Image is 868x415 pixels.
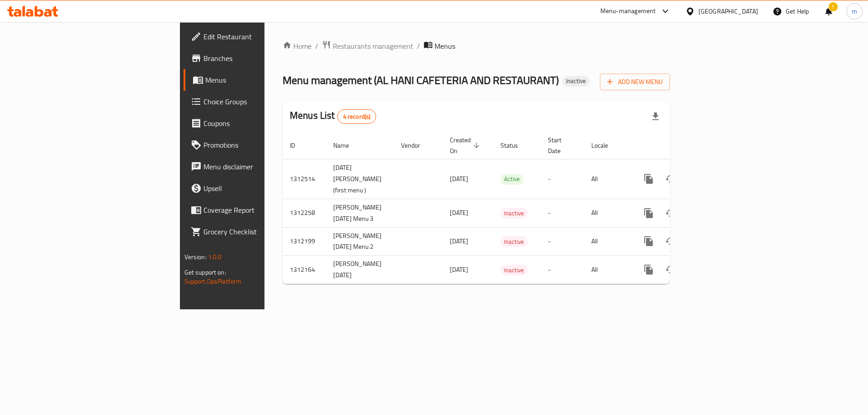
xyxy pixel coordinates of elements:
a: Menu disclaimer [184,156,325,177]
div: Total records count [337,109,377,124]
span: [DATE] [450,235,468,247]
span: Version: [184,251,207,263]
div: [GEOGRAPHIC_DATA] [698,6,758,16]
div: Inactive [500,208,528,219]
div: Export file [645,106,666,127]
a: Menus [184,69,325,91]
span: m [852,6,857,16]
span: [DATE] [450,207,468,219]
span: 4 record(s) [338,112,376,121]
span: Inactive [500,265,528,275]
button: more [638,202,660,224]
span: Start Date [548,135,573,156]
td: - [541,227,584,256]
a: Grocery Checklist [184,221,325,242]
td: [DATE] [PERSON_NAME] (first menu ) [326,159,394,199]
div: Inactive [562,76,590,87]
span: Upsell [203,183,318,194]
button: more [638,259,660,280]
a: Branches [184,47,325,69]
span: Status [500,140,530,151]
td: All [584,227,631,256]
td: All [584,199,631,227]
a: Restaurants management [322,40,413,52]
td: - [541,256,584,284]
span: Menus [205,75,318,85]
div: Inactive [500,265,528,275]
span: Get support on: [184,266,226,278]
button: more [638,230,660,252]
span: Locale [591,140,620,151]
td: [PERSON_NAME] [DATE] Menu 3 [326,199,394,227]
span: Menu management ( AL HANI CAFETERIA AND RESTAURANT ) [283,70,559,90]
span: Inactive [500,208,528,219]
h2: Menus List [290,109,376,124]
span: Menus [434,41,455,51]
span: Active [500,174,524,184]
a: Support.OpsPlatform [184,275,242,287]
span: Choice Groups [203,96,318,107]
span: [DATE] [450,264,468,275]
a: Choice Groups [184,91,325,112]
span: Restaurants management [333,41,413,51]
td: - [541,159,584,199]
button: more [638,168,660,190]
button: Change Status [660,259,681,280]
span: ID [290,140,307,151]
a: Coverage Report [184,199,325,221]
span: Branches [203,53,318,64]
span: Vendor [401,140,432,151]
span: Add New Menu [607,76,663,88]
div: Menu-management [600,6,656,17]
span: Edit Restaurant [203,31,318,42]
span: [DATE] [450,173,468,185]
td: All [584,256,631,284]
span: Coupons [203,118,318,129]
span: 1.0.0 [208,251,222,263]
span: Inactive [562,77,590,85]
span: Name [333,140,361,151]
button: Change Status [660,230,681,252]
button: Add New Menu [600,74,670,90]
td: All [584,159,631,199]
a: Promotions [184,134,325,156]
li: / [417,41,420,51]
span: Coverage Report [203,205,318,215]
table: enhanced table [283,132,732,284]
a: Edit Restaurant [184,26,325,47]
td: [PERSON_NAME] [DATE] [326,256,394,284]
span: Promotions [203,140,318,150]
span: Menu disclaimer [203,161,318,172]
td: - [541,199,584,227]
th: Actions [631,132,732,159]
a: Coupons [184,112,325,134]
nav: breadcrumb [283,40,670,52]
button: Change Status [660,202,681,224]
a: Upsell [184,177,325,199]
td: [PERSON_NAME] [DATE] Menu 2 [326,227,394,256]
span: Grocery Checklist [203,226,318,237]
div: Active [500,174,524,185]
span: Created On [450,135,482,156]
span: Inactive [500,237,528,247]
button: Change Status [660,168,681,190]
